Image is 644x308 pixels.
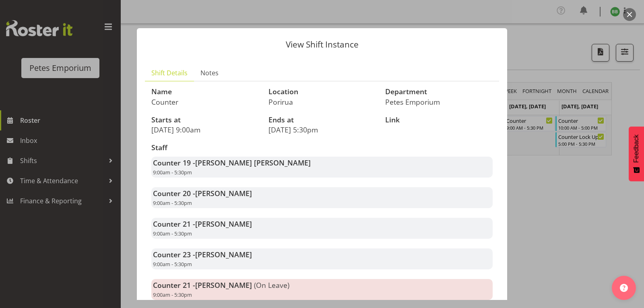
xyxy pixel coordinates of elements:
strong: Counter 23 - [153,250,252,259]
h3: Staff [151,144,493,152]
h3: Department [385,88,493,96]
span: Shift Details [151,68,188,78]
button: Feedback - Show survey [629,126,644,181]
strong: Counter 20 - [153,188,252,198]
p: View Shift Instance [145,40,499,49]
strong: Counter 21 - [153,219,252,229]
strong: Counter 19 - [153,158,311,167]
h3: Ends at [268,116,376,124]
span: [PERSON_NAME] [195,188,252,198]
span: [PERSON_NAME] [195,280,252,290]
h3: Location [268,88,376,96]
h3: Name [151,88,259,96]
span: [PERSON_NAME] [PERSON_NAME] [195,158,311,167]
p: [DATE] 5:30pm [268,125,376,134]
span: 9:00am - 5:30pm [153,230,192,237]
h3: Starts at [151,116,259,124]
span: 9:00am - 5:30pm [153,199,192,207]
span: [PERSON_NAME] [195,219,252,229]
p: Petes Emporium [385,97,493,106]
p: Counter [151,97,259,106]
strong: Counter 21 - [153,280,252,290]
img: help-xxl-2.png [620,284,628,292]
p: Porirua [268,97,376,106]
span: 9:00am - 5:30pm [153,260,192,268]
span: (On Leave) [254,280,289,290]
span: 9:00am - 5:30pm [153,291,192,298]
span: Notes [200,68,219,78]
span: 9:00am - 5:30pm [153,169,192,176]
p: [DATE] 9:00am [151,125,259,134]
h3: Link [385,116,493,124]
span: Feedback [633,134,640,163]
span: [PERSON_NAME] [195,250,252,259]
